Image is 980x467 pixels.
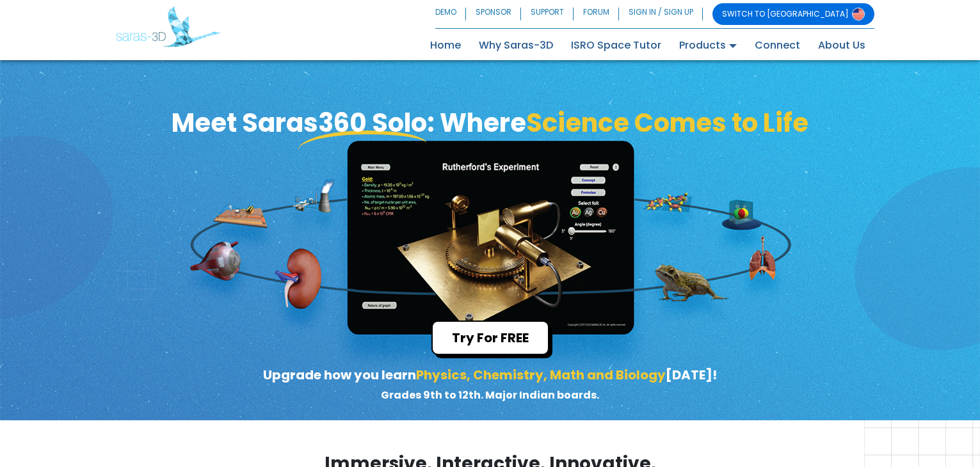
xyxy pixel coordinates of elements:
a: Why Saras-3D [470,35,562,56]
button: Try For FREE [431,321,549,355]
a: Products [670,35,746,56]
p: Upgrade how you learn [DATE]! [227,365,753,404]
a: SIGN IN / SIGN UP [619,3,703,25]
img: Switch to USA [852,8,865,20]
a: ISRO Space Tutor [562,35,670,56]
a: SWITCH TO [GEOGRAPHIC_DATA] [712,3,874,25]
img: Saras 3D [116,6,220,47]
a: SUPPORT [521,3,574,25]
a: Connect [746,35,809,56]
a: DEMO [435,3,466,25]
small: Grades 9th to 12th. Major Indian boards. [381,388,599,402]
a: Home [421,35,470,56]
h1: Meet Saras360 Solo: Where [106,107,874,138]
span: Science Comes to Life [526,105,808,141]
a: SPONSOR [466,3,521,25]
a: FORUM [574,3,619,25]
a: About Us [809,35,874,56]
span: Physics, Chemistry, Math and Biology [416,366,666,384]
